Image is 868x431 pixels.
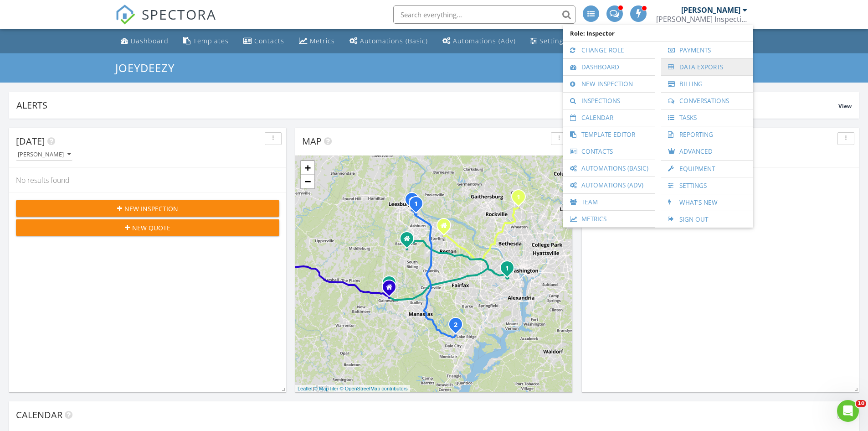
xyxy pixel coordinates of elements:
div: Automations (Adv) [453,36,516,45]
a: Inspections [568,93,651,109]
a: Templates [180,33,232,50]
a: Automations (Basic) [346,33,431,50]
a: Automations (Basic) [568,160,651,177]
a: Tasks [666,109,749,126]
div: 42428 Benfold Sq, Ashburn VA 20148 [407,239,412,244]
button: New Quote [16,219,279,236]
div: 13966 Cannondale Way, Gainesville VA 20155 [389,287,395,292]
a: Conversations [666,93,749,109]
a: Contacts [568,143,651,160]
span: Calendar [16,409,62,421]
a: JoeyDeezy [115,60,182,75]
i: 1 [414,201,418,208]
a: © MapTiler [314,386,339,391]
span: Role: Inspector [568,25,749,42]
a: Sign Out [666,211,749,228]
div: Donofrio Inspections [656,15,747,24]
a: Automations (Advanced) [439,33,519,50]
div: Settings [539,36,567,45]
a: Automations (Adv) [568,177,651,193]
div: Metrics [310,36,335,45]
a: Reporting [666,126,749,143]
a: Dashboard [568,59,651,75]
a: Billing [666,76,749,92]
a: Zoom out [301,175,314,188]
div: [PERSON_NAME] [18,151,71,158]
a: Advanced [666,143,749,160]
div: 46897 Eaton Terrace Unit 200, Sterling VA 20164 [444,225,449,231]
span: [DATE] [16,135,45,147]
span: SPECTORA [142,5,216,24]
a: Payments [666,42,749,58]
a: Template Editor [568,126,651,143]
a: Metrics [295,33,339,50]
span: New Quote [132,223,170,233]
div: 2901 S Leisure World Blvd 507, Silver Spring, MD 20906 [519,197,524,202]
a: Calendar [568,109,651,126]
a: Settings [666,177,749,194]
span: Map [302,135,322,147]
a: Team [568,194,651,210]
a: Data Exports [666,59,749,75]
a: Contacts [240,33,288,50]
div: No results found [9,168,286,192]
a: Metrics [568,211,651,227]
a: Zoom in [301,161,314,175]
div: Alerts [16,99,838,111]
a: What's New [666,194,749,211]
a: Equipment [666,161,749,177]
div: 43539 Michigan Sq, Leesburg, VA 20176 [416,203,421,209]
a: New Inspection [568,76,651,92]
a: Leaflet [298,386,313,391]
a: Change Role [568,42,651,58]
span: 10 [856,400,866,407]
div: 105 N George Mason Dr 105-2, Arlington, VA 22203 [507,268,513,273]
span: New Inspection [124,204,178,213]
iframe: Intercom live chat [837,400,859,422]
input: Search everything... [393,5,575,24]
button: [PERSON_NAME] [16,149,72,161]
span: View [838,102,852,110]
div: Dashboard [131,36,169,45]
i: 1 [505,265,509,272]
div: Automations (Basic) [360,36,428,45]
div: [PERSON_NAME] [681,5,740,15]
a: Dashboard [117,33,172,50]
a: © OpenStreetMap contributors [340,386,408,391]
i: 2 [454,322,457,328]
div: Templates [193,36,229,45]
a: SPECTORA [115,12,216,31]
a: Settings [527,33,570,50]
div: Contacts [254,36,284,45]
i: 1 [517,194,520,201]
button: New Inspection [16,200,279,217]
div: 3838 Ogilvie Ct, Woodbridge, VA 22192 [456,324,461,330]
img: The Best Home Inspection Software - Spectora [115,5,135,25]
div: | [295,385,410,393]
